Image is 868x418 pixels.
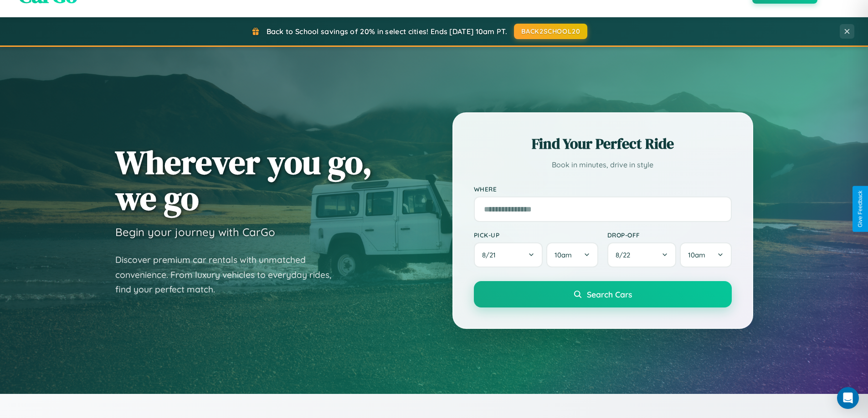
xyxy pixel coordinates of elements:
[514,24,587,39] button: BACK2SCHOOL20
[546,242,598,267] button: 10am
[474,185,732,193] label: Where
[857,191,863,227] div: Give Feedback
[607,242,677,267] button: 8/22
[474,242,543,267] button: 8/21
[115,252,343,297] p: Discover premium car rentals with unmatched convenience. From luxury vehicles to everyday rides, ...
[115,225,275,239] h3: Begin your journey with CarGo
[474,158,732,171] p: Book in minutes, drive in style
[474,134,732,154] h2: Find Your Perfect Ride
[474,281,732,307] button: Search Cars
[607,231,732,239] label: Drop-off
[482,251,500,259] span: 8 / 21
[587,289,632,299] span: Search Cars
[837,387,859,409] div: Open Intercom Messenger
[688,251,705,259] span: 10am
[555,251,572,259] span: 10am
[680,242,731,267] button: 10am
[474,231,598,239] label: Pick-up
[267,27,507,36] span: Back to School savings of 20% in select cities! Ends [DATE] 10am PT.
[616,251,635,259] span: 8 / 22
[115,144,372,216] h1: Wherever you go, we go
